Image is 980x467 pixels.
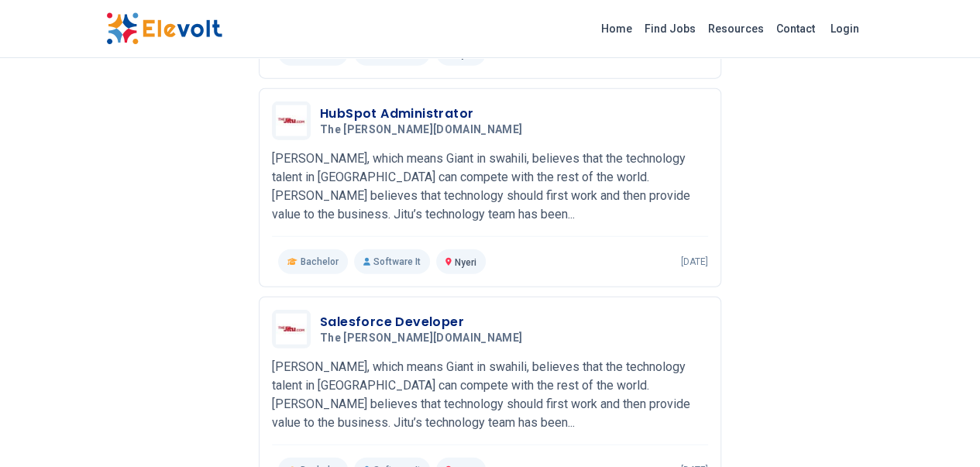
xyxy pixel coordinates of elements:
[595,16,638,41] a: Home
[681,256,708,268] p: [DATE]
[106,12,222,45] img: Elevolt
[320,105,529,123] h3: HubSpot Administrator
[638,16,702,41] a: Find Jobs
[301,256,339,268] span: Bachelor
[770,16,821,41] a: Contact
[272,101,708,274] a: The Jitu.comHubSpot AdministratorThe [PERSON_NAME][DOMAIN_NAME][PERSON_NAME], which means Giant i...
[455,257,476,268] span: Nyeri
[320,123,523,137] span: The [PERSON_NAME][DOMAIN_NAME]
[272,358,708,432] p: [PERSON_NAME], which means Giant in swahili, believes that the technology talent in [GEOGRAPHIC_D...
[903,393,980,467] iframe: Chat Widget
[320,313,529,331] h3: Salesforce Developer
[272,149,708,224] p: [PERSON_NAME], which means Giant in swahili, believes that the technology talent in [GEOGRAPHIC_D...
[276,314,307,345] img: The Jitu.com
[821,13,868,44] a: Login
[320,331,523,345] span: The [PERSON_NAME][DOMAIN_NAME]
[354,249,430,274] p: Software It
[702,16,770,41] a: Resources
[276,105,307,136] img: The Jitu.com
